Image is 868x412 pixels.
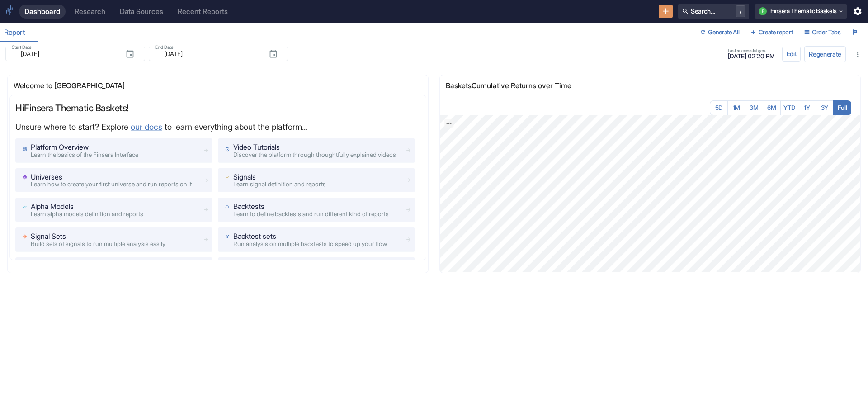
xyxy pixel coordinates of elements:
span: Learn alpha models definition and reports [31,210,143,218]
button: 6M [763,100,781,116]
a: Data SourcesImport or use our existing data sources for your reports [218,257,415,282]
a: our docs [131,122,162,132]
div: Dashboard [24,7,60,16]
label: End Date [155,44,174,51]
p: Baskets Cumulative Returns over Time [446,81,585,91]
button: config [782,47,801,62]
div: Report [4,28,33,37]
a: UniversesLearn how to create your first universe and run reports on it [15,168,212,193]
a: Export; Press ENTER to open [444,119,454,128]
p: Universes [31,172,192,183]
a: Backtest setsRun analysis on multiple backtests to speed up your flow [218,227,415,252]
p: Welcome to [GEOGRAPHIC_DATA] [14,81,139,91]
button: 3M [745,100,763,116]
p: Unsure where to start? Explore to learn everything about the platform... [15,121,420,133]
button: 1Y [798,100,816,116]
input: yyyy-mm-dd [159,48,261,59]
button: FFinsera Thematic Baskets [755,4,847,19]
button: Generate All [697,25,743,40]
button: 3Y [816,100,834,116]
button: YTD [780,100,798,116]
span: Learn signal definition and reports [233,180,326,188]
button: 5D [710,100,728,116]
button: Order Tabs [801,25,845,40]
a: Alpha ModelsLearn alpha models definition and reports [15,198,212,222]
div: F [759,7,767,15]
a: Platform OverviewLearn the basics of the Finsera Interface [15,138,212,163]
button: Search.../ [678,4,749,19]
p: Backtests [233,201,389,212]
button: Create report [747,25,797,40]
a: BasketsCombine your investment portfolio in a Basket [15,257,212,282]
a: Video TutorialsDiscover the platform through thoughtfully explained videos [218,138,415,163]
span: [DATE] 02:20 PM [728,53,775,60]
a: Dashboard [19,5,66,19]
button: Full [833,100,851,116]
a: Research [69,5,111,19]
a: BacktestsLearn to define backtests and run different kind of reports [218,198,415,222]
div: Recent Reports [178,7,228,16]
span: Learn to define backtests and run different kind of reports [233,210,389,218]
input: yyyy-mm-dd [15,48,118,59]
span: Learn the basics of the Finsera Interface [31,151,138,158]
span: Learn how to create your first universe and run reports on it [31,180,192,188]
span: Run analysis on multiple backtests to speed up your flow [233,240,387,247]
span: Build sets of signals to run multiple analysis easily [31,240,165,247]
p: Backtest sets [233,231,387,242]
button: Launch Tour [849,25,862,40]
button: Regenerate [804,46,846,62]
button: 1M [727,100,745,116]
p: Signal Sets [31,231,165,242]
span: Last successful gen. [728,48,775,52]
button: New Resource [659,5,673,19]
a: Signal SetsBuild sets of signals to run multiple analysis easily [15,227,212,252]
p: Hi Finsera Thematic Baskets ! [15,103,420,114]
label: Start Date [12,44,32,51]
div: Data Sources [120,7,163,16]
a: Recent Reports [172,5,233,19]
div: Research [75,7,105,16]
a: SignalsLearn signal definition and reports [218,168,415,193]
p: Alpha Models [31,201,143,212]
p: Platform Overview [31,142,138,153]
div: dashboard tabs [0,23,697,42]
p: Video Tutorials [233,142,396,153]
a: Data Sources [114,5,169,19]
span: Discover the platform through thoughtfully explained videos [233,151,396,158]
p: Signals [233,172,326,183]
